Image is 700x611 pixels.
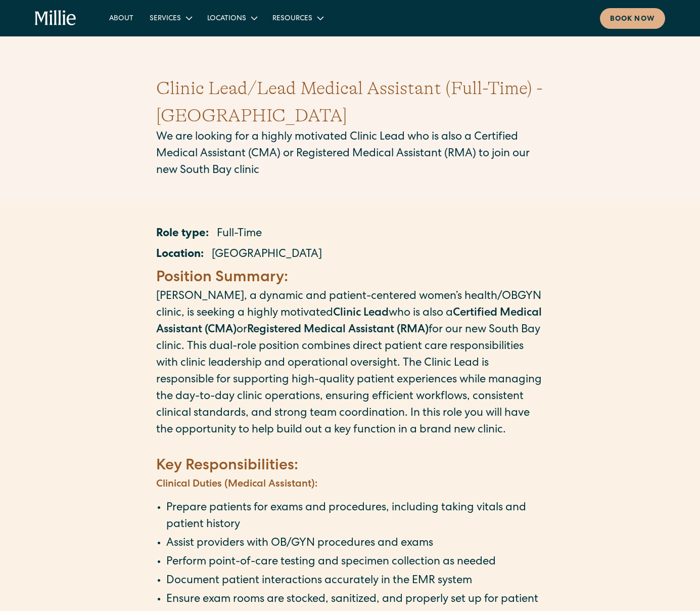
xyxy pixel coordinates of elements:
p: Location: [156,247,204,264]
li: Perform point-of-care testing and specimen collection as needed [166,554,544,571]
strong: Registered Medical Assistant (RMA) [247,325,429,336]
p: [PERSON_NAME], a dynamic and patient-centered women’s health/OBGYN clinic, is seeking a highly mo... [156,289,544,439]
div: Locations [207,14,246,24]
h4: ‍ [156,268,544,289]
p: Full-Time [217,226,262,243]
div: Locations [199,10,264,26]
div: Resources [264,10,331,26]
p: ‍ [156,439,544,456]
div: Services [142,10,199,26]
p: [GEOGRAPHIC_DATA] [212,247,322,264]
li: Assist providers with OB/GYN procedures and exams [166,536,544,552]
strong: Key Responsibilities: [156,459,298,474]
strong: Position Summary: [156,271,288,286]
div: Book now [610,14,655,25]
li: Document patient interactions accurately in the EMR system [166,573,544,590]
div: Services [150,14,181,24]
a: About [101,10,142,26]
strong: Clinic Lead [333,308,389,319]
p: We are looking for a highly motivated Clinic Lead who is also a Certified Medical Assistant (CMA)... [156,129,544,180]
li: Prepare patients for exams and procedures, including taking vitals and patient history [166,500,544,534]
a: home [35,10,76,26]
h1: Clinic Lead/Lead Medical Assistant (Full-Time) - [GEOGRAPHIC_DATA] [156,75,544,129]
p: Role type: [156,226,209,243]
strong: Clinical Duties (Medical Assistant): [156,479,317,490]
div: Resources [272,14,312,24]
a: Book now [600,8,665,29]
